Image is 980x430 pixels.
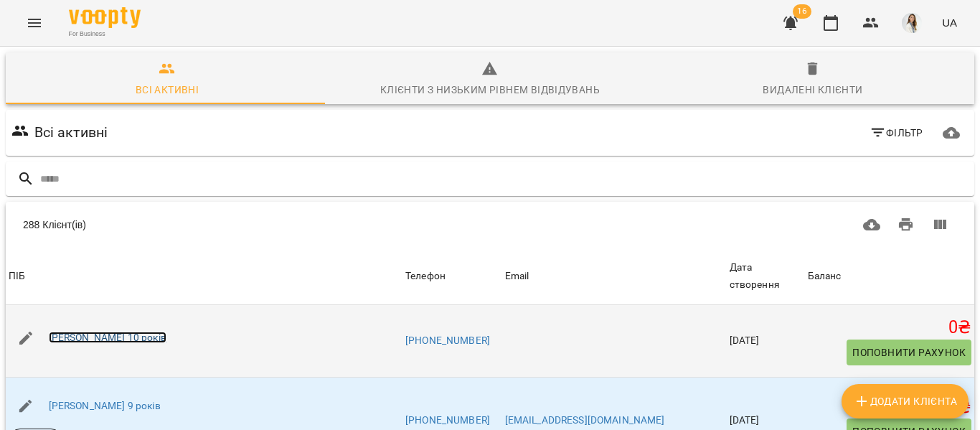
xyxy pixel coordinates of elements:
div: Видалені клієнти [763,81,862,98]
div: Телефон [405,268,446,285]
div: Всі активні [136,81,199,98]
button: Додати клієнта [842,384,969,419]
img: abcb920824ed1c0b1cb573ad24907a7f.png [902,13,922,33]
div: Table Toolbar [6,202,974,248]
a: [PERSON_NAME] 10 років [49,332,166,343]
span: UA [942,15,957,30]
button: Завантажити CSV [854,207,889,242]
span: Поповнити рахунок [852,344,966,361]
div: ПІБ [9,268,25,285]
h5: 0 ₴ [808,317,971,339]
div: Email [505,268,529,285]
button: Фільтр [864,120,929,146]
button: Друк [889,207,923,242]
div: Баланс [808,268,842,285]
a: [PHONE_NUMBER] [405,335,490,346]
button: Поповнити рахунок [847,340,971,365]
span: ПІБ [9,268,400,285]
span: 16 [793,4,811,19]
div: Sort [505,268,529,285]
a: [EMAIL_ADDRESS][DOMAIN_NAME] [505,414,665,426]
div: Sort [808,268,842,285]
span: For Business [69,29,141,39]
span: Телефон [405,268,499,285]
a: [PERSON_NAME] 9 років [49,400,161,411]
h6: Всі активні [34,121,108,144]
a: [PHONE_NUMBER] [405,414,490,426]
div: Sort [405,268,446,285]
span: Email [505,268,724,285]
img: Voopty Logo [69,7,141,28]
span: Додати клієнта [853,393,957,410]
h5: 0 ₴ [808,396,971,419]
button: Menu [17,6,52,40]
button: UA [936,9,963,36]
span: Фільтр [870,124,923,141]
button: Вигляд колонок [923,207,957,242]
td: [DATE] [727,305,805,377]
div: Дата створення [730,259,802,293]
span: Баланс [808,268,971,285]
div: Клієнти з низьким рівнем відвідувань [380,81,600,98]
div: 288 Клієнт(ів) [23,218,471,232]
div: Sort [730,259,802,293]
